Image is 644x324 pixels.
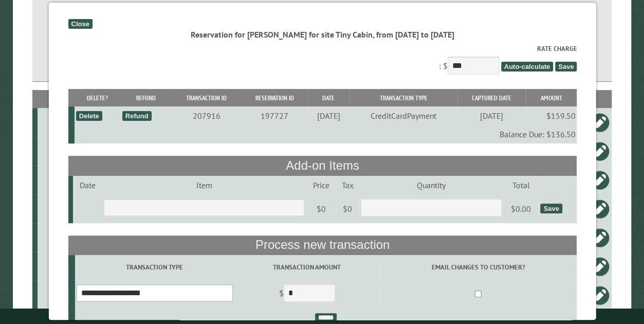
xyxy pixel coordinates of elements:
td: $ [234,280,379,309]
th: Delete? [74,89,120,107]
th: Transaction ID [171,89,241,107]
div: 21 [42,117,124,128]
th: Date [307,89,349,107]
div: Refund [122,111,151,121]
div: Quartz Inn [42,204,124,214]
td: Quantity [359,176,503,194]
th: Captured Date [457,89,525,107]
td: Total [503,176,538,194]
div: Reservation for [PERSON_NAME] for site Tiny Cabin, from [DATE] to [DATE] [68,29,577,40]
td: $0.00 [503,194,538,223]
label: Site Number [188,2,321,13]
td: $0 [336,194,359,223]
th: Refund [120,89,171,107]
td: Item [102,176,305,194]
label: Transaction Amount [235,262,377,272]
div: Save [540,204,561,213]
div: 24 [42,261,124,272]
label: Transaction Type [76,262,232,272]
th: Reservation ID [241,89,307,107]
label: Email changes to customer? [381,262,575,272]
th: Site [38,90,125,108]
td: Price [305,176,335,194]
th: Process new transaction [68,236,577,255]
div: 12 [42,290,124,300]
td: [DATE] [307,106,349,125]
td: 207916 [171,106,241,125]
th: Amount [525,89,576,107]
div: Tiny Cabin [42,175,124,185]
td: $0 [305,194,335,223]
label: Include Cancelled Reservations [324,2,457,13]
td: $159.50 [525,106,576,125]
div: 20 [42,146,124,156]
td: Balance Due: $136.50 [74,125,577,143]
td: Tax [336,176,359,194]
td: 197727 [241,106,307,125]
div: 15 [42,232,124,243]
div: Delete [76,111,102,121]
label: Customer Name [460,2,593,13]
label: Dates [51,2,185,13]
label: Rate Charge [68,44,577,53]
td: [DATE] [457,106,525,125]
span: Auto-calculate [500,62,553,71]
div: : $ [68,44,577,77]
td: Date [72,176,102,194]
span: Save [555,62,576,71]
td: CreditCardPayment [349,106,457,125]
th: Transaction Type [349,89,457,107]
th: Add-on Items [68,156,577,175]
div: Close [68,19,92,29]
